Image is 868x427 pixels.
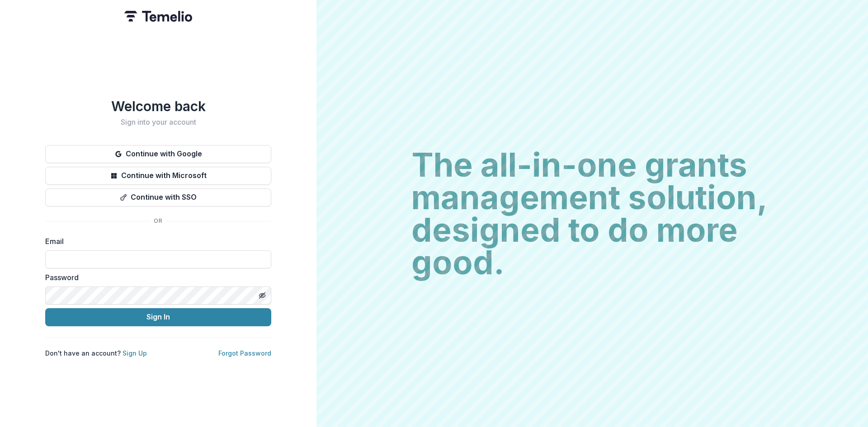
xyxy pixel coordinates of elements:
p: Don't have an account? [45,348,147,358]
button: Continue with Microsoft [45,167,271,185]
button: Sign In [45,308,271,326]
img: Temelio [124,11,192,22]
label: Email [45,236,266,247]
button: Continue with Google [45,145,271,163]
label: Password [45,272,266,283]
h1: Welcome back [45,98,271,114]
button: Toggle password visibility [255,288,269,303]
a: Forgot Password [218,349,271,357]
h2: Sign into your account [45,118,271,127]
button: Continue with SSO [45,188,271,206]
a: Sign Up [123,349,147,357]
